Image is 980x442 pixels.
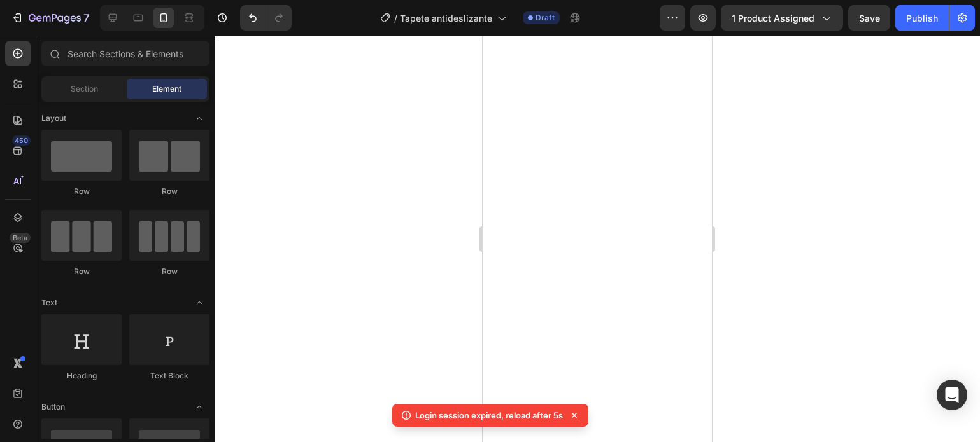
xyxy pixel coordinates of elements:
[41,370,122,382] div: Heading
[483,36,712,442] iframe: Design area
[71,83,98,95] span: Section
[937,380,967,410] div: Open Intercom Messenger
[189,108,209,128] span: Toggle open
[732,11,814,25] span: 1 product assigned
[41,186,122,197] div: Row
[848,5,890,31] button: Save
[41,41,209,66] input: Search Sections & Elements
[189,293,209,313] span: Toggle open
[895,5,949,31] button: Publish
[536,12,555,24] span: Draft
[152,83,181,95] span: Element
[415,409,563,422] p: Login session expired, reload after 5s
[400,11,492,25] span: Tapete antideslizante
[5,5,95,31] button: 7
[41,401,65,413] span: Button
[240,5,292,31] div: Undo/Redo
[129,186,209,197] div: Row
[10,233,31,243] div: Beta
[129,370,209,382] div: Text Block
[129,266,209,277] div: Row
[41,113,66,124] span: Layout
[83,10,89,25] p: 7
[859,13,880,24] span: Save
[41,297,57,308] span: Text
[394,11,397,25] span: /
[41,266,122,277] div: Row
[906,11,938,25] div: Publish
[189,397,209,417] span: Toggle open
[721,5,843,31] button: 1 product assigned
[12,135,31,146] div: 450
